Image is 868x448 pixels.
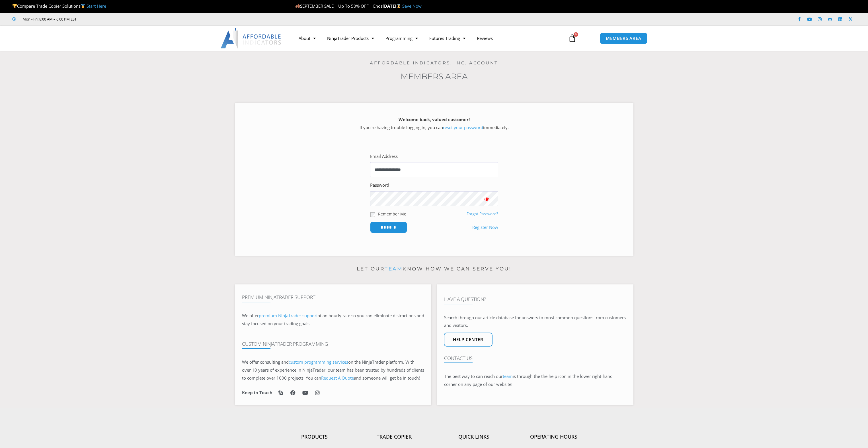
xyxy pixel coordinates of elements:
a: MEMBERS AREA [600,32,647,44]
a: Forgot Password? [467,211,498,216]
label: Password [370,181,389,189]
span: Help center [453,337,483,342]
p: The best way to can reach our is through the the help icon in the lower right-hand corner on any ... [444,372,626,388]
iframe: Customer reviews powered by Trustpilot [85,16,170,22]
button: Show password [475,191,498,206]
span: SEPTEMBER SALE | Up To 50% OFF | Ends [295,3,383,9]
span: We offer consulting and [242,359,348,365]
a: Start Here [87,3,106,9]
label: Email Address [370,152,398,160]
h4: Operating Hours [514,434,594,440]
span: on the NinjaTrader platform. With over 10 years of experience in NinjaTrader, our team has been t... [242,359,424,381]
a: Programming [380,32,424,45]
span: 0 [574,32,578,37]
nav: Menu [293,32,562,45]
span: We offer [242,313,259,318]
h4: Trade Copier [354,434,434,440]
span: at an hourly rate so you can eliminate distractions and stay focused on your trading goals. [242,313,424,326]
a: NinjaTrader Products [321,32,380,45]
a: Members Area [401,72,468,81]
a: premium NinjaTrader support [259,313,318,318]
img: 🏆 [13,4,17,8]
h4: Products [275,434,354,440]
h6: Keep in Touch [242,390,272,395]
span: Mon - Fri: 8:00 AM – 6:00 PM EST [21,16,77,23]
strong: Welcome back, valued customer! [399,117,470,122]
a: Register Now [472,223,498,231]
img: ⌛ [397,4,401,8]
p: Let our know how we can serve you! [235,264,633,274]
span: Compare Trade Copier Solutions [12,3,106,9]
p: Search through our article database for answers to most common questions from customers and visit... [444,314,626,330]
h4: Quick Links [434,434,514,440]
span: MEMBERS AREA [606,36,641,40]
img: 🥇 [81,4,85,8]
h4: Contact Us [444,355,626,361]
a: Futures Trading [424,32,471,45]
h4: Custom NinjaTrader Programming [242,341,424,347]
a: 0 [560,30,585,46]
a: team [385,266,403,272]
a: Request A Quote [321,375,354,381]
a: Reviews [471,32,498,45]
h4: Have A Question? [444,296,626,302]
img: LogoAI | Affordable Indicators – NinjaTrader [221,28,282,48]
a: Save Now [402,3,422,9]
a: Help center [444,333,493,347]
h4: Premium NinjaTrader Support [242,294,424,300]
a: Affordable Indicators, Inc. Account [370,60,498,66]
a: custom programming services [289,359,348,365]
label: Remember Me [378,211,406,217]
a: reset your password [443,125,483,130]
img: 🍂 [296,4,300,8]
a: About [293,32,321,45]
p: If you’re having trouble logging in, you can immediately. [245,116,623,132]
a: team [503,373,513,379]
strong: [DATE] [383,3,402,9]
